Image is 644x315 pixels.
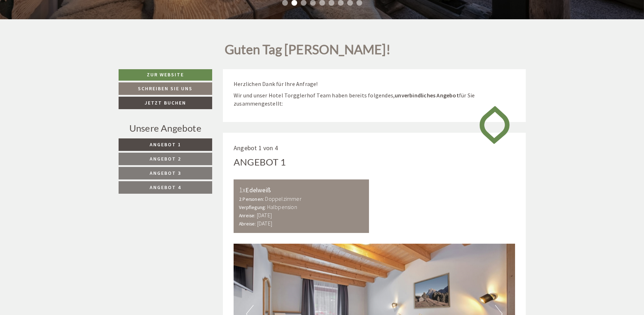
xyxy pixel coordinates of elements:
[225,42,390,60] h1: Guten Tag [PERSON_NAME]!
[119,97,213,109] a: Jetzt buchen
[150,141,181,148] span: Angebot 1
[11,21,113,27] div: [GEOGRAPHIC_DATA]
[239,221,256,227] small: Abreise:
[234,144,278,152] span: Angebot 1 von 4
[239,196,264,202] small: 2 Personen:
[239,213,256,219] small: Anreise:
[267,203,297,210] b: Halbpension
[395,92,459,99] strong: unverbindliches Angebot
[119,82,213,95] a: Schreiben Sie uns
[239,185,245,194] b: 1x
[234,156,286,169] div: Angebot 1
[239,204,266,210] small: Verpflegung:
[239,188,281,200] button: Senden
[150,156,181,162] span: Angebot 2
[119,122,213,135] div: Unsere Angebote
[474,100,515,150] img: image
[257,212,272,219] b: [DATE]
[239,185,364,195] div: Edelweiß
[6,20,117,41] div: Guten Tag, wie können wir Ihnen helfen?
[257,220,272,227] b: [DATE]
[234,80,515,88] p: Herzlichen Dank für Ihre Anfrage!
[119,69,213,81] a: Zur Website
[128,6,154,18] div: [DATE]
[11,35,113,40] small: 16:37
[150,184,181,190] span: Angebot 4
[234,91,515,108] p: Wir und unser Hotel Torgglerhof Team haben bereits folgendes, für Sie zusammengestellt:
[150,170,181,176] span: Angebot 3
[265,195,301,202] b: Doppelzimmer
